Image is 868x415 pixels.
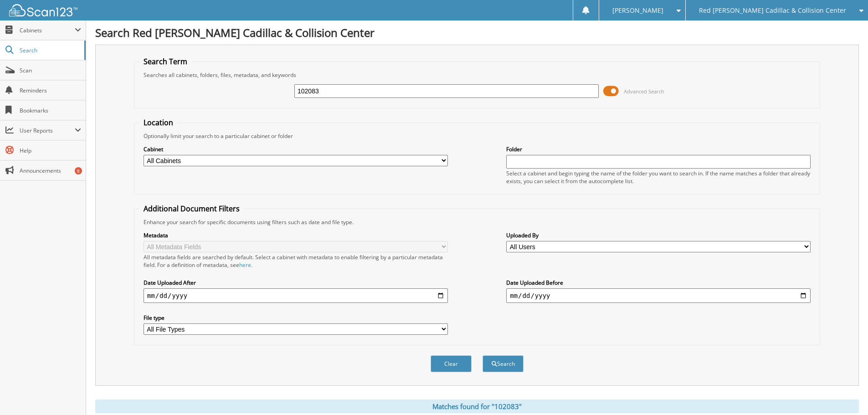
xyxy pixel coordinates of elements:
[20,167,81,174] span: Announcements
[20,147,81,154] span: Help
[139,71,815,79] div: Searches all cabinets, folders, files, metadata, and keywords
[139,204,244,214] legend: Additional Document Filters
[9,4,77,16] img: scan123-logo-white.svg
[144,279,448,287] label: Date Uploaded After
[139,132,815,140] div: Optionally limit your search to a particular cabinet or folder
[624,88,664,95] span: Advanced Search
[144,145,448,153] label: Cabinet
[139,218,815,226] div: Enhance your search for specific documents using filters such as date and file type.
[20,87,81,94] span: Reminders
[144,253,448,269] div: All metadata fields are searched by default. Select a cabinet with metadata to enable filtering b...
[699,8,846,13] span: Red [PERSON_NAME] Cadillac & Collision Center
[239,261,251,269] a: here
[506,288,811,303] input: end
[75,167,82,174] div: 8
[20,127,75,134] span: User Reports
[20,67,81,74] span: Scan
[506,169,811,185] div: Select a cabinet and begin typing the name of the folder you want to search in. If the name match...
[506,231,811,239] label: Uploaded By
[506,279,811,287] label: Date Uploaded Before
[139,56,192,67] legend: Search Term
[144,314,448,322] label: File type
[20,26,75,34] span: Cabinets
[20,107,81,114] span: Bookmarks
[144,231,448,239] label: Metadata
[95,25,859,40] h1: Search Red [PERSON_NAME] Cadillac & Collision Center
[20,46,80,54] span: Search
[506,145,811,153] label: Folder
[139,118,178,128] legend: Location
[144,288,448,303] input: start
[483,355,524,372] button: Search
[431,355,472,372] button: Clear
[95,400,859,413] div: Matches found for "102083"
[612,8,663,13] span: [PERSON_NAME]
